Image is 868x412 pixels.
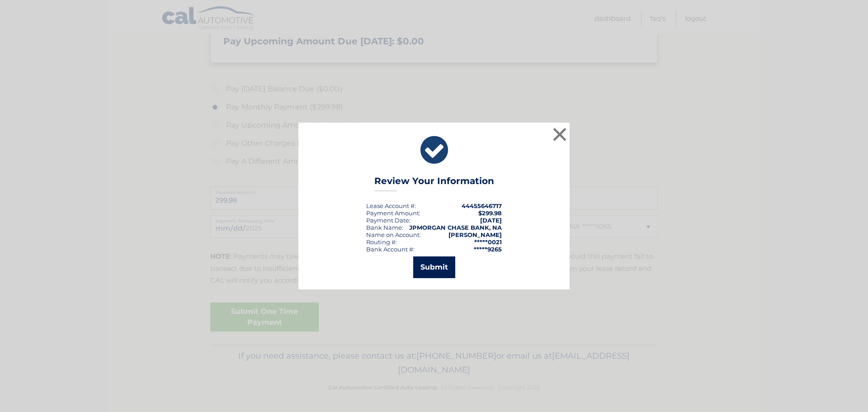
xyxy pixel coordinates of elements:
div: Routing #: [366,238,397,246]
div: Name on Account: [366,231,421,238]
div: Payment Amount: [366,209,420,217]
button: × [551,125,569,143]
strong: JPMORGAN CHASE BANK, NA [409,224,502,231]
span: $299.98 [478,209,502,217]
span: [DATE] [480,217,502,224]
div: Bank Name: [366,224,403,231]
div: : [366,217,410,224]
span: Payment Date [366,217,409,224]
div: Bank Account #: [366,246,415,253]
strong: [PERSON_NAME] [448,231,502,238]
strong: 44455646717 [462,202,502,209]
div: Lease Account #: [366,202,416,209]
h3: Review Your Information [374,175,494,191]
button: Submit [413,256,455,278]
